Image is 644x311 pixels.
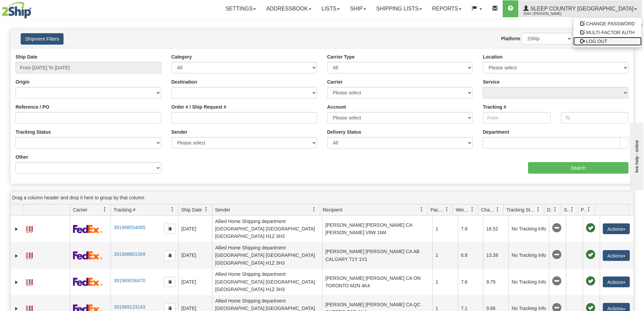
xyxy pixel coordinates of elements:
td: 1 [432,269,458,295]
button: Shipment Filters [21,33,64,45]
a: Label [26,276,33,287]
span: Carrier [73,206,88,213]
span: MULTI-FACTOR AUTH [586,30,635,35]
a: 391989133143 [114,304,145,310]
td: 7.8 [458,216,483,242]
img: logo2044.jpg [2,2,31,19]
span: CHANGE PASSWORD [586,21,635,26]
button: Copy to clipboard [164,250,175,261]
a: Sender filter column settings [308,204,320,215]
a: MULTI-FACTOR AUTH [573,28,642,37]
button: Actions [603,250,630,261]
td: No Tracking Info [508,269,549,295]
a: Carrier filter column settings [99,204,111,215]
label: Service [483,79,500,85]
label: Reference / PO [16,104,49,110]
a: Expand [13,279,20,286]
label: Carrier [327,79,343,85]
span: LOG OUT [586,39,607,44]
a: Ship Date filter column settings [200,204,212,215]
span: Recipient [323,206,342,213]
label: Tracking Status [16,129,51,135]
span: 2044 / [PERSON_NAME] [523,10,574,17]
a: Settings [220,0,261,17]
label: Account [327,104,346,110]
a: Packages filter column settings [441,204,453,215]
a: Delivery Status filter column settings [549,204,561,215]
a: LOG OUT [573,37,642,46]
span: Sender [215,206,230,213]
a: Pickup Status filter column settings [583,204,595,215]
a: Tracking Status filter column settings [532,204,544,215]
input: To [561,112,628,124]
a: 391988554065 [114,225,145,230]
td: Allied Home Shipping department [GEOGRAPHIC_DATA] [GEOGRAPHIC_DATA] [GEOGRAPHIC_DATA] H1Z 3H3 [212,216,322,242]
td: 9.79 [483,269,508,295]
button: Actions [603,276,630,287]
td: 6.8 [458,242,483,268]
label: Carrier Type [327,53,355,60]
label: Ship Date [16,53,38,60]
input: Search [528,162,628,174]
a: Label [26,249,33,260]
td: Allied Home Shipping department [GEOGRAPHIC_DATA] [GEOGRAPHIC_DATA] [GEOGRAPHIC_DATA] H1Z 3H3 [212,269,322,295]
a: Weight filter column settings [467,204,478,215]
td: [PERSON_NAME] [PERSON_NAME] CA ON TORONTO M2N 4K4 [322,269,432,295]
iframe: chat widget [628,121,643,190]
span: Sleep Country [GEOGRAPHIC_DATA] [529,6,634,12]
span: Delivery Status [547,206,553,213]
img: 2 - FedEx Express® [73,225,102,233]
span: Weight [456,206,470,213]
label: Other [16,154,28,160]
a: Expand [13,226,20,232]
a: 391989036470 [114,278,145,283]
span: No Tracking Info [552,223,562,233]
button: Copy to clipboard [164,277,175,287]
a: Shipment Issues filter column settings [566,204,578,215]
td: [PERSON_NAME] [PERSON_NAME] CA AB CALGARY T1Y 1V1 [322,242,432,268]
td: [DATE] [178,242,212,268]
td: 1 [432,216,458,242]
a: Reports [427,0,467,17]
a: Sleep Country [GEOGRAPHIC_DATA] 2044 / [PERSON_NAME] [518,0,642,17]
td: [PERSON_NAME] [PERSON_NAME] CA [PERSON_NAME] V6W 1M4 [322,216,432,242]
span: No Tracking Info [552,276,562,286]
span: Pickup Successfully created [586,276,595,286]
a: CHANGE PASSWORD [573,19,642,28]
img: 2 - FedEx Express® [73,251,102,260]
label: Tracking # [483,104,506,110]
td: 16.52 [483,216,508,242]
label: Location [483,53,502,60]
label: Delivery Status [327,129,361,135]
span: Charge [481,206,495,213]
label: Category [171,53,192,60]
td: 1 [432,242,458,268]
span: Packages [430,206,445,213]
label: Sender [171,129,187,135]
span: No Tracking Info [552,250,562,260]
a: Lists [316,0,345,17]
input: From [483,112,550,124]
img: 2 - FedEx Express® [73,277,102,286]
span: Pickup Status [581,206,587,213]
td: No Tracking Info [508,216,549,242]
button: Copy to clipboard [164,224,175,234]
td: 13.38 [483,242,508,268]
td: 7.6 [458,269,483,295]
label: Order # / Ship Request # [171,104,226,110]
td: Allied Home Shipping department [GEOGRAPHIC_DATA] [GEOGRAPHIC_DATA] [GEOGRAPHIC_DATA] H1Z 3H3 [212,242,322,268]
label: Platform [501,35,520,42]
label: Department [483,129,509,135]
div: grid grouping header [10,191,634,204]
span: Tracking Status [506,206,536,213]
a: Recipient filter column settings [416,204,427,215]
label: Destination [171,79,197,85]
td: [DATE] [178,216,212,242]
div: live help - online [5,6,63,11]
a: Charge filter column settings [492,204,503,215]
span: Shipment Issues [564,206,570,213]
span: Ship Date [181,206,202,213]
span: Tracking # [114,206,136,213]
a: Shipping lists [371,0,427,17]
a: Expand [13,252,20,259]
